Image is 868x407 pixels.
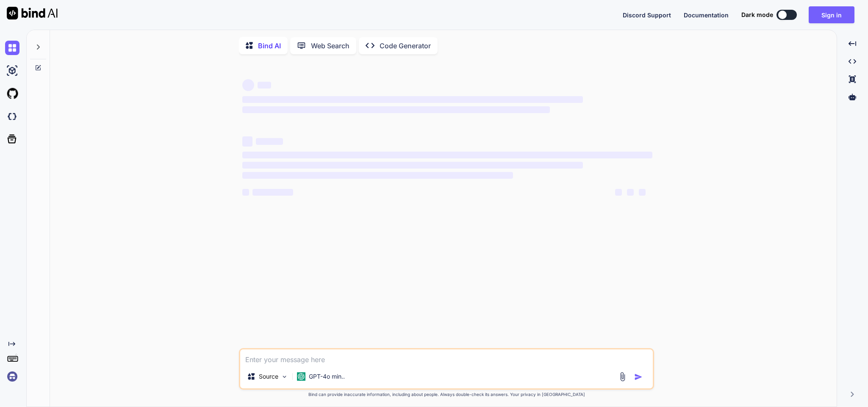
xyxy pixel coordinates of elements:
[239,391,654,398] p: Bind can provide inaccurate information, including about people. Always double-check its answers....
[259,372,278,381] p: Source
[242,106,550,113] span: ‌
[5,86,19,101] img: githubLight
[741,11,773,19] span: Dark mode
[618,372,627,382] img: attachment
[309,372,345,381] p: GPT-4o min..
[242,96,582,103] span: ‌
[242,162,582,169] span: ‌
[684,11,729,19] span: Documentation
[634,373,643,381] img: icon
[639,189,646,196] span: ‌
[297,372,305,381] img: GPT-4o mini
[627,189,634,196] span: ‌
[252,189,293,196] span: ‌
[5,64,19,78] img: ai-studio
[258,82,271,89] span: ‌
[311,41,349,51] p: Web Search
[623,11,671,19] button: Discord Support
[5,41,19,55] img: chat
[5,109,19,124] img: darkCloudIdeIcon
[242,152,652,158] span: ‌
[615,189,622,196] span: ‌
[256,138,283,145] span: ‌
[5,369,19,384] img: signin
[809,6,854,23] button: Sign in
[7,7,58,19] img: Bind AI
[281,373,288,380] img: Pick Models
[242,136,252,147] span: ‌
[258,41,281,51] p: Bind AI
[684,11,729,19] button: Documentation
[242,172,513,179] span: ‌
[623,11,671,19] span: Discord Support
[242,79,254,91] span: ‌
[380,41,431,51] p: Code Generator
[242,189,249,196] span: ‌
